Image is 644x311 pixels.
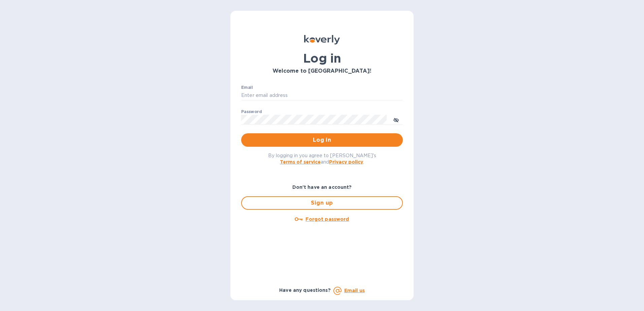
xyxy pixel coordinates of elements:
[241,51,403,65] h1: Log in
[241,196,403,210] button: Sign up
[279,287,331,293] b: Have any questions?
[280,159,321,165] a: Terms of service
[292,184,352,190] b: Don't have an account?
[241,68,403,74] h3: Welcome to [GEOGRAPHIC_DATA]!
[247,199,397,207] span: Sign up
[268,153,376,165] span: By logging in you agree to [PERSON_NAME]'s and .
[247,136,397,144] span: Log in
[241,133,403,147] button: Log in
[241,85,253,90] label: Email
[241,110,262,114] label: Password
[329,159,363,165] a: Privacy policy
[344,288,365,293] a: Email us
[305,216,349,222] u: Forgot password
[304,35,340,44] img: Koverly
[241,91,403,101] input: Enter email address
[389,113,403,126] button: toggle password visibility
